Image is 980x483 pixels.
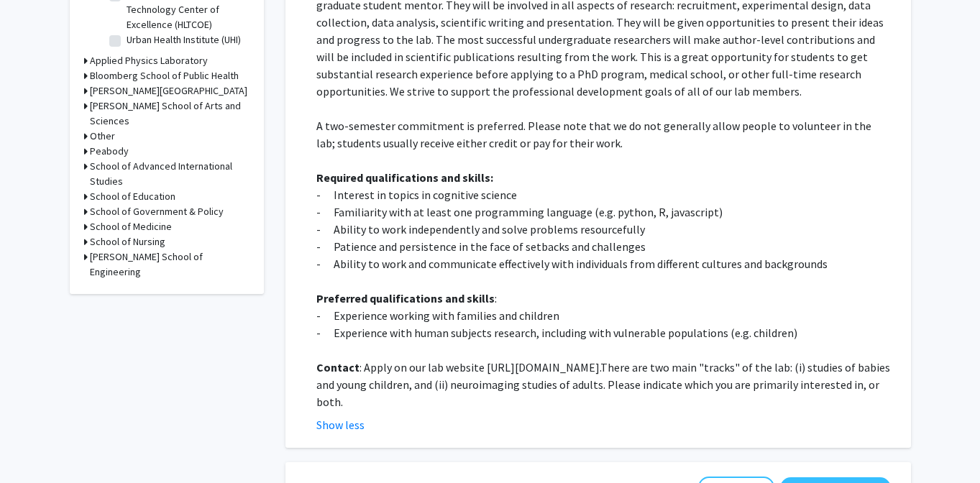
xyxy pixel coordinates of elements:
[90,249,249,280] h3: [PERSON_NAME] School of Engineering
[316,170,493,185] strong: Required qualifications and skills:
[316,119,871,150] span: A two-semester commitment is preferred. Please note that we do not generally allow people to volu...
[11,418,61,472] iframe: Chat
[316,203,891,221] p: - Familiarity with at least one programming language (e.g. python, R, javascript)
[90,68,239,83] h3: Bloomberg School of Public Health
[90,219,172,234] h3: School of Medicine
[90,53,208,68] h3: Applied Physics Laboratory
[316,360,890,409] span: There are two main "tracks" of the lab: (i) studies of babies and young children, and (ii) neuroi...
[316,324,891,341] p: - Experience with human subjects research, including with vulnerable populations (e.g. children)
[316,255,891,272] p: - Ability to work and communicate effectively with individuals from different cultures and backgr...
[316,360,360,374] strong: Contact
[316,186,891,203] p: - Interest in topics in cognitive science
[316,221,891,238] p: - Ability to work independently and solve problems resourcefully
[316,291,495,305] strong: Preferred qualifications and skills
[90,159,249,189] h3: School of Advanced International Studies
[316,416,365,433] button: Show less
[316,359,891,410] p: : Apply on our lab website [URL][DOMAIN_NAME].
[316,290,891,307] p: :
[90,83,247,98] h3: [PERSON_NAME][GEOGRAPHIC_DATA]
[90,144,129,159] h3: Peabody
[316,238,891,255] p: - Patience and persistence in the face of setbacks and challenges
[90,234,165,249] h3: School of Nursing
[90,129,115,144] h3: Other
[90,204,224,219] h3: School of Government & Policy
[90,98,249,129] h3: [PERSON_NAME] School of Arts and Sciences
[90,189,175,204] h3: School of Education
[316,307,891,324] p: - Experience working with families and children
[127,32,241,47] label: Urban Health Institute (UHI)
